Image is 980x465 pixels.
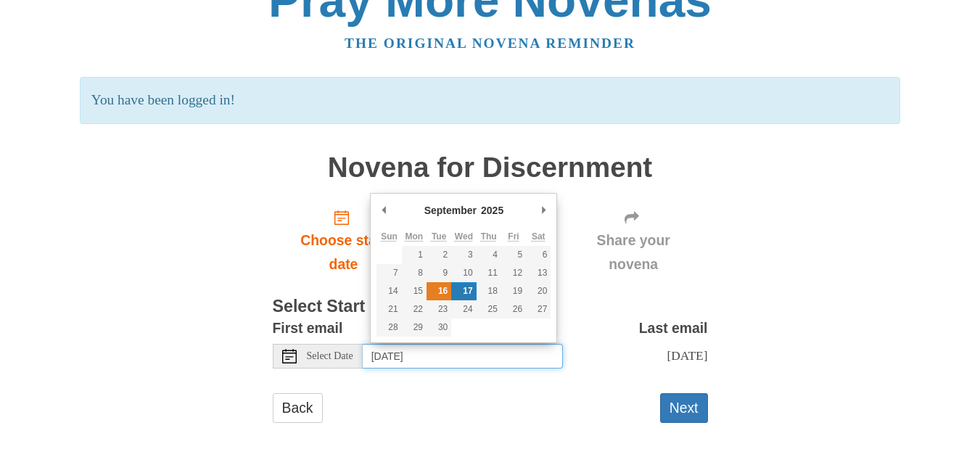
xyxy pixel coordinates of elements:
button: 19 [501,282,526,300]
button: 4 [477,246,501,264]
button: 10 [451,264,476,282]
h3: Select Start Date [273,297,708,316]
p: You have been logged in! [80,77,900,124]
abbr: Friday [508,231,519,242]
button: 22 [402,300,427,318]
button: 26 [501,300,526,318]
button: 2 [427,246,451,264]
button: Previous Month [376,199,391,221]
abbr: Saturday [532,231,545,242]
abbr: Monday [405,231,424,242]
button: 21 [376,300,401,318]
button: 20 [526,282,551,300]
abbr: Tuesday [432,231,446,242]
abbr: Sunday [381,231,398,242]
button: 3 [451,246,476,264]
div: Click "Next" to confirm your start date first. [559,197,708,284]
button: 27 [526,300,551,318]
span: Share your novena [574,229,693,276]
button: 9 [427,264,451,282]
button: 15 [402,282,427,300]
a: Back [273,393,323,423]
a: The original novena reminder [345,36,635,51]
div: September [422,199,479,221]
a: Choose start date [273,197,415,284]
span: Select Date [307,351,353,361]
button: 13 [526,264,551,282]
button: 1 [402,246,427,264]
input: Use the arrow keys to pick a date [363,344,563,369]
button: 17 [451,282,476,300]
label: Last email [639,316,708,340]
button: 7 [376,264,401,282]
abbr: Wednesday [455,231,473,242]
button: 18 [477,282,501,300]
div: 2025 [479,199,506,221]
abbr: Thursday [481,231,497,242]
button: 28 [376,318,401,337]
button: Next [660,393,708,423]
h1: Novena for Discernment [273,152,708,184]
button: 30 [427,318,451,337]
button: 23 [427,300,451,318]
button: 29 [402,318,427,337]
button: 11 [477,264,501,282]
button: 6 [526,246,551,264]
button: 24 [451,300,476,318]
button: 16 [427,282,451,300]
button: 25 [477,300,501,318]
button: 12 [501,264,526,282]
button: 8 [402,264,427,282]
label: First email [273,316,343,340]
button: 5 [501,246,526,264]
span: Choose start date [287,229,400,276]
button: 14 [376,282,401,300]
span: [DATE] [667,348,707,363]
button: Next Month [536,199,551,221]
